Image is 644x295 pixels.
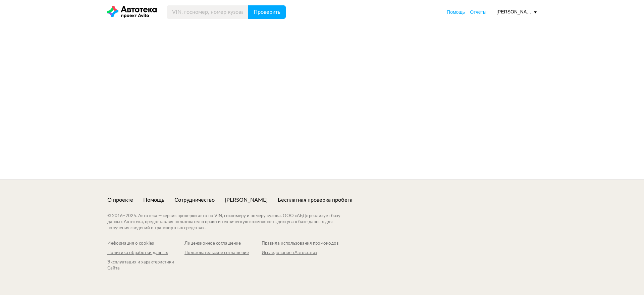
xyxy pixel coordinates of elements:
[107,196,133,204] a: О проекте
[254,9,280,15] span: Проверить
[248,5,286,19] button: Проверить
[496,9,537,15] div: [PERSON_NAME][EMAIL_ADDRESS][DOMAIN_NAME]
[225,196,268,204] a: [PERSON_NAME]
[107,213,354,231] div: © 2016– 2025 . Автотека — сервис проверки авто по VIN, госномеру и номеру кузова. ООО «АБД» реали...
[107,250,184,256] a: Политика обработки данных
[470,9,486,15] span: Отчёты
[107,241,184,247] a: Информация о cookies
[262,241,339,247] a: Правила использования промокодов
[143,196,164,204] a: Помощь
[447,9,465,15] a: Помощь
[167,5,249,19] input: VIN, госномер, номер кузова
[447,9,465,15] span: Помощь
[470,9,486,15] a: Отчёты
[184,250,262,256] a: Пользовательское соглашение
[278,196,353,204] a: Бесплатная проверка пробега
[262,250,339,256] a: Исследование «Автостата»
[174,196,215,204] a: Сотрудничество
[107,259,184,272] a: Эксплуатация и характеристики Сайта
[184,241,262,247] a: Лицензионное соглашение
